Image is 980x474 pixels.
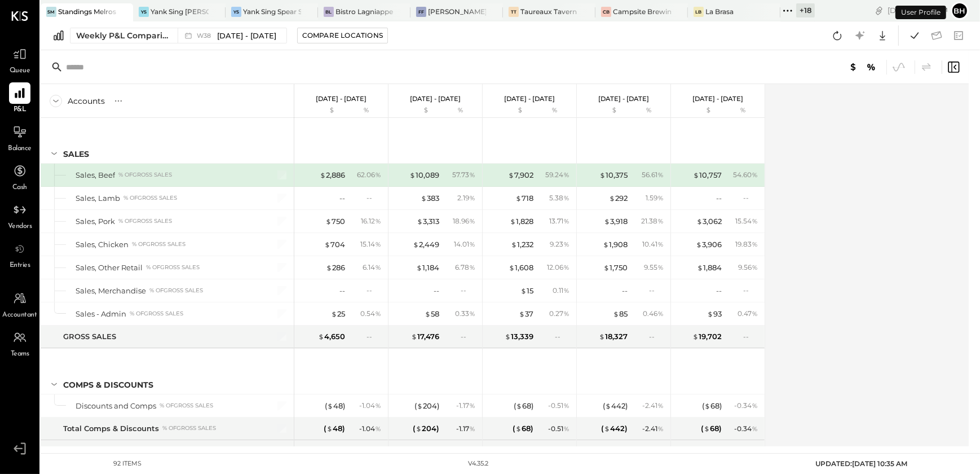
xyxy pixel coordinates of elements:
[324,240,330,249] span: $
[609,193,628,204] div: 292
[582,106,628,115] div: $
[320,170,326,179] span: $
[217,30,276,41] span: [DATE] - [DATE]
[416,263,422,272] span: $
[657,239,664,248] span: %
[549,193,570,203] div: 5.38
[469,216,475,225] span: %
[697,263,703,272] span: $
[411,332,417,341] span: $
[707,309,713,318] span: $
[46,7,56,17] div: SM
[469,170,475,179] span: %
[604,216,628,227] div: 3,918
[734,401,758,411] div: - 0.34
[76,286,146,296] div: Sales, Merchandise
[455,309,475,319] div: 0.33
[508,170,533,181] div: 7,902
[716,286,722,296] div: --
[692,331,722,342] div: 19,702
[413,423,439,434] div: ( 204 )
[548,401,570,411] div: - 0.51
[336,7,393,16] div: Bistro Lagniappe
[461,286,475,295] div: --
[324,423,345,434] div: ( 48 )
[469,309,475,318] span: %
[563,286,570,295] span: %
[488,106,533,115] div: $
[520,7,577,16] div: Taureaux Tavern
[469,239,475,248] span: %
[118,217,172,225] div: % of GROSS SALES
[601,7,611,17] div: CB
[139,7,149,17] div: YS
[10,261,30,271] span: Entries
[146,264,200,271] div: % of GROSS SALES
[302,30,383,40] div: Compare Locations
[707,309,722,319] div: 93
[416,262,439,273] div: 1,184
[123,194,177,202] div: % of GROSS SALES
[425,309,439,319] div: 58
[604,424,610,433] span: $
[693,170,699,179] span: $
[151,7,209,16] div: Yank Sing [PERSON_NAME][GEOGRAPHIC_DATA]
[563,401,570,410] span: %
[555,332,570,341] div: --
[76,170,115,181] div: Sales, Beef
[76,262,143,273] div: Sales, Other Retail
[553,286,570,296] div: 0.11
[339,286,345,296] div: --
[696,216,722,227] div: 3,062
[519,309,525,318] span: $
[509,7,519,17] div: TT
[162,424,216,432] div: % of GROSS SALES
[326,262,345,273] div: 286
[1,327,39,359] a: Teams
[76,30,171,41] div: Weekly P&L Comparison
[504,95,555,103] p: [DATE] - [DATE]
[511,239,533,250] div: 1,232
[149,287,203,295] div: % of GROSS SALES
[1,160,39,193] a: Cash
[361,216,381,226] div: 16.12
[325,401,345,411] div: ( 48 )
[752,216,758,225] span: %
[513,423,533,434] div: ( 68 )
[316,95,367,103] p: [DATE] - [DATE]
[598,95,649,103] p: [DATE] - [DATE]
[738,262,758,273] div: 9.56
[469,262,475,271] span: %
[1,43,39,76] a: Queue
[324,7,334,17] div: BL
[613,309,628,319] div: 85
[375,170,381,179] span: %
[888,5,948,16] div: [DATE]
[716,193,722,204] div: --
[563,424,570,433] span: %
[417,216,439,227] div: 3,313
[605,401,611,410] span: $
[327,401,333,410] span: $
[563,262,570,271] span: %
[63,148,89,160] div: SALES
[694,7,704,17] div: LB
[320,170,345,181] div: 2,886
[516,401,522,410] span: $
[649,332,664,341] div: --
[410,95,461,103] p: [DATE] - [DATE]
[657,424,664,433] span: %
[536,106,573,115] div: %
[563,170,570,179] span: %
[735,239,758,249] div: 19.83
[873,5,885,16] div: copy link
[348,106,385,115] div: %
[545,170,570,180] div: 59.24
[657,216,664,225] span: %
[68,95,105,107] div: Accounts
[603,263,610,272] span: $
[442,106,479,115] div: %
[520,286,527,295] span: $
[326,263,332,272] span: $
[461,332,475,341] div: --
